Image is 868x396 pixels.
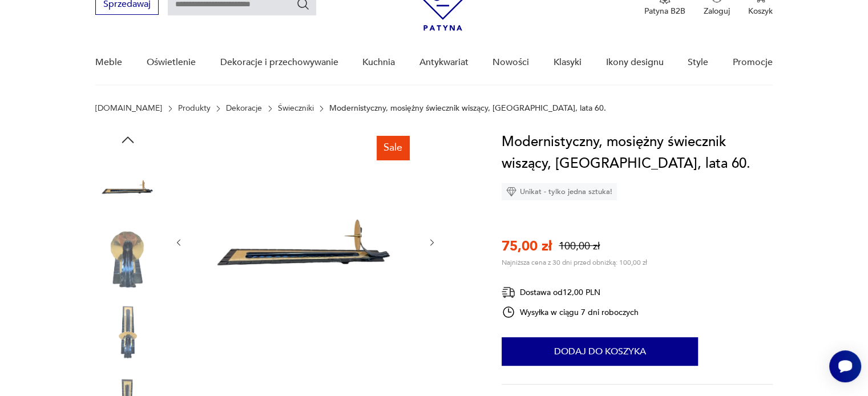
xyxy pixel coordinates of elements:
[95,300,160,365] img: Zdjęcie produktu Modernistyczny, mosiężny świecznik wiszący, Austria, lata 60.
[502,337,698,366] button: Dodaj do koszyka
[502,305,639,319] div: Wysyłka w ciągu 7 dni roboczych
[492,41,529,84] a: Nowości
[95,41,122,84] a: Meble
[329,104,606,113] p: Modernistyczny, mosiężny świecznik wiszący, [GEOGRAPHIC_DATA], lata 60.
[362,41,395,84] a: Kuchnia
[226,104,262,113] a: Dekoracje
[419,41,469,84] a: Antykwariat
[377,136,409,160] div: Sale
[502,285,515,300] img: Ikona dostawy
[688,41,708,84] a: Style
[178,104,211,113] a: Produkty
[95,1,159,9] a: Sprzedawaj
[733,41,773,84] a: Promocje
[95,104,162,113] a: [DOMAIN_NAME]
[605,41,663,84] a: Ikony designu
[704,6,730,17] p: Zaloguj
[278,104,314,113] a: Świeczniki
[502,183,617,200] div: Unikat - tylko jedna sztuka!
[220,41,338,84] a: Dekoracje i przechowywanie
[559,239,600,253] p: 100,00 zł
[502,258,647,267] p: Najniższa cena z 30 dni przed obniżką: 100,00 zł
[502,237,552,256] p: 75,00 zł
[502,131,773,175] h1: Modernistyczny, mosiężny świecznik wiszący, [GEOGRAPHIC_DATA], lata 60.
[506,187,516,197] img: Ikona diamentu
[554,41,582,84] a: Klasyki
[95,227,160,292] img: Zdjęcie produktu Modernistyczny, mosiężny świecznik wiszący, Austria, lata 60.
[748,6,773,17] p: Koszyk
[829,350,861,382] iframe: Smartsupp widget button
[644,6,685,17] p: Patyna B2B
[147,41,196,84] a: Oświetlenie
[502,285,639,300] div: Dostawa od 12,00 PLN
[95,154,160,219] img: Zdjęcie produktu Modernistyczny, mosiężny świecznik wiszący, Austria, lata 60.
[195,131,415,351] img: Zdjęcie produktu Modernistyczny, mosiężny świecznik wiszący, Austria, lata 60.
